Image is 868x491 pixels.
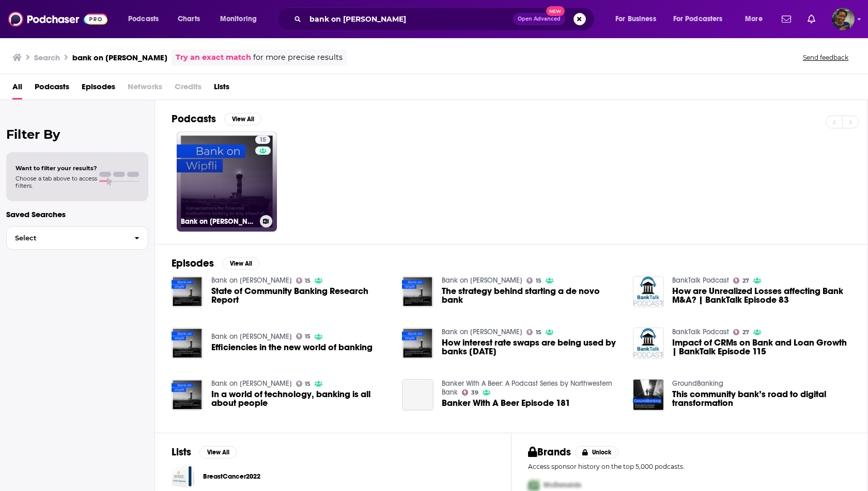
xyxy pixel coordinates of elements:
a: ListsView All [172,446,237,459]
h3: Bank on [PERSON_NAME] [181,217,256,226]
button: open menu [121,11,172,27]
a: PodcastsView All [172,112,261,125]
a: 15 [526,329,541,335]
h3: bank on [PERSON_NAME] [72,53,167,62]
button: open menu [667,11,738,27]
img: How are Unrealized Losses affecting Bank M&A? | BankTalk Episode 83 [633,276,664,307]
h3: Search [34,53,60,62]
a: Impact of CRMs on Bank and Loan Growth | BankTalk Episode 115 [672,338,851,356]
span: 15 [536,330,541,335]
button: View All [224,113,261,125]
a: BankTalk Podcast [672,276,729,285]
a: Lists [214,78,229,100]
a: How are Unrealized Losses affecting Bank M&A? | BankTalk Episode 83 [672,287,851,304]
span: Networks [128,78,162,100]
span: State of Community Banking Research Report [211,287,390,304]
img: How interest rate swaps are being used by banks today [402,328,433,359]
span: 15 [536,279,541,283]
p: Access sponsor history on the top 5,000 podcasts. [528,463,851,470]
span: Logged in as sabrinajohnson [832,8,855,30]
button: View All [199,446,237,459]
a: 15 [296,277,311,284]
a: 15 [296,333,311,339]
a: How interest rate swaps are being used by banks today [442,338,621,356]
a: 27 [733,277,749,284]
a: BankTalk Podcast [672,328,729,336]
a: Try an exact match [176,52,251,63]
span: All [12,78,22,100]
span: 15 [305,334,311,339]
span: 15 [259,135,266,145]
span: Open Advanced [518,17,561,22]
button: Show profile menu [832,8,855,30]
span: Credits [175,78,202,100]
h2: Episodes [172,257,214,270]
img: In a world of technology, banking is all about people [172,379,203,411]
a: Bank on Wipfli [442,328,522,336]
img: This community bank’s road to digital transformation [633,379,664,411]
p: Saved Searches [6,209,148,219]
img: The strategy behind starting a de novo bank [402,276,433,307]
a: Podcasts [35,78,69,100]
a: Episodes [82,78,115,100]
span: Want to filter your results? [16,165,97,172]
span: New [546,6,565,16]
button: Unlock [575,446,619,459]
a: In a world of technology, banking is all about people [211,390,390,407]
a: Efficiencies in the new world of banking [172,328,203,359]
button: Select [6,226,148,250]
span: 15 [305,279,311,283]
a: The strategy behind starting a de novo bank [442,287,621,304]
div: Search podcasts, credits, & more... [287,7,605,31]
span: Monitoring [220,12,257,26]
span: Charts [178,12,200,26]
a: BreastCancer2022 [203,471,260,482]
img: Impact of CRMs on Bank and Loan Growth | BankTalk Episode 115 [633,328,664,359]
a: Efficiencies in the new world of banking [211,343,373,352]
button: open menu [608,11,669,27]
a: 39 [462,389,478,396]
a: Bank on Wipfli [442,276,522,285]
span: How interest rate swaps are being used by banks [DATE] [442,338,621,356]
h2: Brands [528,446,571,459]
a: BreastCancer2022 [172,465,195,488]
a: 15 [255,136,270,144]
a: Banker With A Beer: A Podcast Series by Northwestern Bank [442,379,612,397]
button: Open AdvancedNew [513,13,565,25]
input: Search podcasts, credits, & more... [305,11,513,27]
a: State of Community Banking Research Report [172,276,203,307]
a: Banker With A Beer Episode 181 [442,399,570,407]
h2: Filter By [6,127,148,142]
span: 27 [742,330,749,335]
span: McDonalds [544,481,581,489]
span: 27 [742,279,749,283]
button: View All [222,257,259,270]
a: This community bank’s road to digital transformation [672,390,851,407]
a: 15Bank on [PERSON_NAME] [177,132,277,232]
a: Charts [171,11,206,27]
button: Send feedback [800,53,851,62]
a: 15 [296,381,311,387]
a: 27 [733,329,749,335]
span: Choose a tab above to access filters. [16,175,97,189]
h2: Lists [172,446,191,459]
img: User Profile [832,8,855,30]
span: 39 [471,390,478,395]
a: Bank on Wipfli [211,276,292,285]
a: Show notifications dropdown [803,10,819,28]
a: Podchaser - Follow, Share and Rate Podcasts [8,9,107,29]
button: open menu [213,11,270,27]
span: More [745,12,763,26]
